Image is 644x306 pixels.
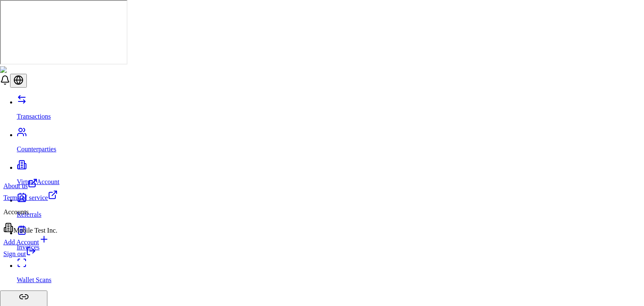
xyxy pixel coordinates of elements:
[3,208,58,216] p: Accounts
[3,178,58,190] a: About us
[3,223,58,234] div: Mobile Test Inc.
[3,234,58,246] a: Add Account
[3,190,58,202] a: Terms of service
[3,250,36,257] a: Sign out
